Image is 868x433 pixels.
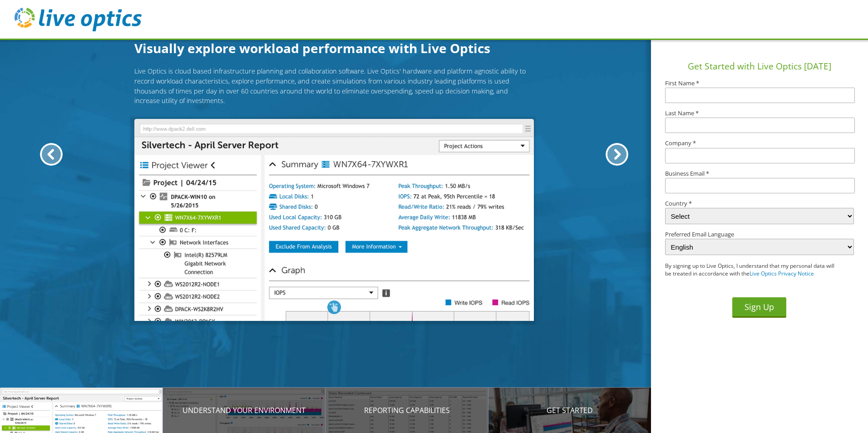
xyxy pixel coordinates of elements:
[665,231,854,237] label: Preferred Email Language
[134,39,534,58] h1: Visually explore workload performance with Live Optics
[488,405,651,416] p: Get Started
[665,110,854,116] label: Last Name *
[134,119,534,321] img: Introducing Live Optics
[665,80,854,86] label: First Name *
[163,405,326,416] p: Understand your environment
[665,201,854,207] label: Country *
[325,405,488,416] p: Reporting Capabilities
[15,8,142,31] img: live_optics_svg.svg
[750,270,814,277] a: Live Optics Privacy Notice
[665,171,854,177] label: Business Email *
[665,262,835,278] p: By signing up to Live Optics, I understand that my personal data will be treated in accordance wi...
[134,66,534,105] p: Live Optics is cloud based infrastructure planning and collaboration software. Live Optics' hardw...
[655,60,864,73] h1: Get Started with Live Optics [DATE]
[732,297,786,318] button: Sign Up
[665,140,854,146] label: Company *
